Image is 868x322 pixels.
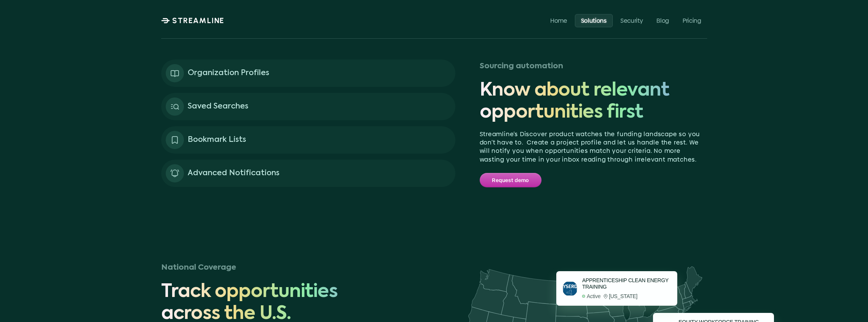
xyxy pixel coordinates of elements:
a: Pricing [677,14,707,27]
h3: Sourcing automation [480,62,563,71]
p: Bookmark lists [188,135,246,145]
a: Security [614,14,649,27]
p: Solutions [581,17,606,24]
a: Blog [650,14,675,27]
a: STREAMLINE [161,16,224,25]
p: Request demo [492,175,529,185]
p: Advanced notifications [188,169,279,178]
p: Active [587,293,600,300]
p: [US_STATE] [609,293,637,300]
a: Home [544,14,573,27]
a: Request demo [480,173,542,187]
p: Blog [656,17,669,24]
p: Saved Searches [188,102,248,111]
p: Organization profiles [188,69,269,78]
p: Home [550,17,567,24]
p: Pricing [683,17,701,24]
h3: National Coverage [161,263,236,272]
span: Know about relevant opportunities first [480,80,700,124]
p: Security [620,17,643,24]
p: Streamline’s Discover product watches the funding landscape so you don’t have to. Create a projec... [480,130,707,164]
p: Apprenticeship Clean Energy training [582,277,671,290]
p: STREAMLINE [172,16,224,25]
